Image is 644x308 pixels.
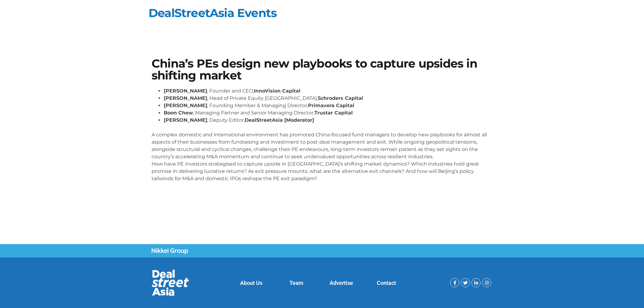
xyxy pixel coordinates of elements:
a: About Us [240,280,262,286]
a: DealStreetAsia Events [149,6,277,20]
strong: [PERSON_NAME] [164,103,207,108]
strong: [PERSON_NAME] [164,88,207,94]
strong: Boon Chew [164,110,193,116]
strong: Primavera Capital [308,103,354,108]
strong: DealStreetAsia [Moderator] [245,117,314,123]
strong: [PERSON_NAME] [164,117,207,123]
a: Team [289,280,303,286]
strong: Trustar Capital [314,110,353,116]
p: A complex domestic and international environment has promoted China-focused fund managers to deve... [152,124,492,182]
strong: Schroders Capital [318,95,363,101]
li: , Head of Private Equity [GEOGRAPHIC_DATA], [164,95,492,102]
li: , Founding Member & Managing Director, [164,102,492,109]
h1: China’s PEs design new playbooks to capture upsides in shifting market [152,58,492,81]
a: Advertise [330,280,353,286]
li: , Founder and CEO, [164,87,492,95]
li: , Managing Partner and Senior Managing Director, [164,109,492,117]
a: Contact [377,280,396,286]
strong: InnoVision Capital [254,88,300,94]
img: Nikkei Group [152,248,188,254]
strong: [PERSON_NAME] [164,95,207,101]
li: , Deputy Editor, [164,117,492,124]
